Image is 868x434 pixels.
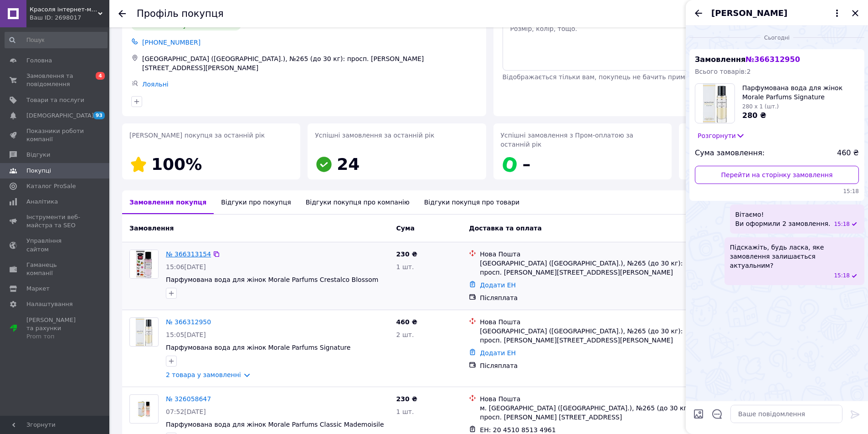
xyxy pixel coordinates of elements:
[703,84,726,123] img: 5140035231_w100_h100_parfyumirovannaya-voda-dlya.jpg
[711,408,723,420] button: Відкрити шаблони відповідей
[396,250,417,258] span: 230 ₴
[166,395,211,403] a: № 326058647
[26,72,84,88] span: Замовлення та повідомлення
[480,361,704,370] div: Післяплата
[166,250,211,258] a: № 366313154
[96,72,105,80] span: 4
[136,318,153,346] img: Фото товару
[26,237,84,253] span: Управління сайтом
[695,131,748,141] button: Розгорнути
[26,213,84,230] span: Інструменти веб-майстра та SEO
[142,81,169,88] a: Лояльні
[129,250,159,279] a: Фото товару
[695,166,859,184] a: Перейти на сторінку замовлення
[26,112,94,120] span: [DEMOGRAPHIC_DATA]
[166,263,206,271] span: 15:06[DATE]
[129,132,265,139] span: [PERSON_NAME] покупця за останній рік
[26,332,84,341] div: Prom топ
[501,132,633,148] span: Успішні замовлення з Пром-оплатою за останній рік
[166,276,378,283] a: Парфумована вода для жінок Morale Parfums Crestalco Blossom
[129,394,159,424] a: Фото товару
[166,371,241,378] a: 2 товара у замовленні
[480,403,704,422] div: м. [GEOGRAPHIC_DATA] ([GEOGRAPHIC_DATA].), №265 (до 30 кг): просп. [PERSON_NAME] [STREET_ADDRESS]
[396,395,417,403] span: 230 ₴
[503,73,699,81] span: Відображається тільки вам, покупець не бачить примітки
[695,55,800,64] span: Замовлення
[5,32,108,48] input: Пошук
[834,220,850,228] span: 15:18 12.10.2025
[742,111,766,120] span: 280 ₴
[118,9,126,18] div: Повернутися назад
[742,103,779,110] span: 280 x 1 (шт.)
[142,39,200,46] span: [PHONE_NUMBER]
[396,408,414,415] span: 1 шт.
[396,331,414,338] span: 2 шт.
[480,426,556,434] span: ЕН: 20 4510 8513 4961
[30,5,98,14] span: Красоля інтернет-магазин
[26,182,76,190] span: Каталог ProSale
[26,167,51,175] span: Покупці
[130,400,158,419] img: Фото товару
[480,317,704,327] div: Нова Пошта
[140,52,479,74] div: [GEOGRAPHIC_DATA] ([GEOGRAPHIC_DATA].), №265 (до 30 кг): просп. [PERSON_NAME][STREET_ADDRESS][PER...
[337,155,360,174] span: 24
[834,272,850,280] span: 15:18 12.10.2025
[850,8,861,19] button: Закрити
[480,349,516,357] a: Додати ЕН
[396,318,417,326] span: 460 ₴
[396,225,415,232] span: Cума
[480,259,704,277] div: [GEOGRAPHIC_DATA] ([GEOGRAPHIC_DATA].), №265 (до 30 кг): просп. [PERSON_NAME][STREET_ADDRESS][PER...
[693,8,704,19] button: Назад
[151,155,202,174] span: 100%
[480,293,704,302] div: Післяплата
[711,7,842,19] button: [PERSON_NAME]
[214,190,298,214] div: Відгуки про покупця
[93,112,105,119] span: 93
[166,318,211,326] a: № 366312950
[745,55,800,64] span: № 366312950
[695,188,859,195] span: 15:18 12.10.2025
[689,33,864,42] div: 12.10.2025
[695,148,765,158] span: Сума замовлення:
[166,421,384,428] a: Парфумована вода для жінок Morale Parfums Classic Mademoisile
[469,225,542,232] span: Доставка та оплата
[129,317,159,347] a: Фото товару
[396,263,414,271] span: 1 шт.
[26,261,84,277] span: Гаманець компанії
[480,250,704,259] div: Нова Пошта
[26,300,73,308] span: Налаштування
[837,148,859,158] span: 460 ₴
[298,190,417,214] div: Відгуки покупця про компанію
[26,285,50,293] span: Маркет
[26,316,84,341] span: [PERSON_NAME] та рахунки
[137,8,224,19] h1: Профіль покупця
[26,151,50,159] span: Відгуки
[735,210,831,228] span: Вітаємо! Ви оформили 2 замовлення.
[26,198,58,206] span: Аналітика
[760,34,793,42] span: Сьогодні
[26,56,52,65] span: Головна
[166,344,350,351] a: Парфумована вода для жінок Morale Parfums Signature
[695,68,751,75] span: Всього товарів: 2
[480,394,704,403] div: Нова Пошта
[166,408,206,415] span: 07:52[DATE]
[129,225,174,232] span: Замовлення
[122,190,214,214] div: Замовлення покупця
[711,7,787,19] span: [PERSON_NAME]
[730,243,859,270] span: Підскажіть, будь ласка, яке замовлення залишається актуальним?
[523,155,531,174] span: –
[166,331,206,338] span: 15:05[DATE]
[480,327,704,345] div: [GEOGRAPHIC_DATA] ([GEOGRAPHIC_DATA].), №265 (до 30 кг): просп. [PERSON_NAME][STREET_ADDRESS][PER...
[480,281,516,289] a: Додати ЕН
[26,127,84,143] span: Показники роботи компанії
[30,14,109,22] div: Ваш ID: 2698017
[417,190,527,214] div: Відгуки покупця про товари
[26,96,84,104] span: Товари та послуги
[742,83,859,102] span: Парфумована вода для жінок Morale Parfums Signature
[130,250,158,278] img: Фото товару
[315,132,434,139] span: Успішні замовлення за останній рік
